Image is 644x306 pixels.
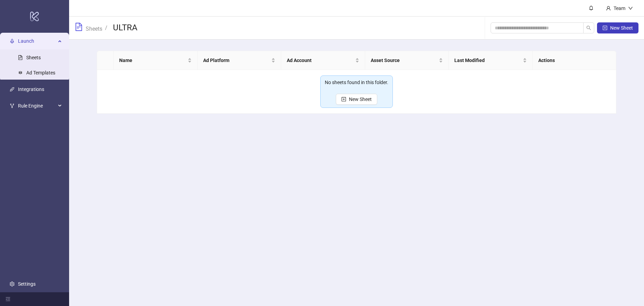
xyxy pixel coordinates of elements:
[603,25,607,30] span: plus-square
[84,24,104,32] a: Sheets
[6,297,10,302] span: menu-fold
[606,6,611,11] span: user
[611,4,628,12] div: Team
[18,99,56,113] span: Rule Engine
[454,57,521,64] span: Last Modified
[114,51,198,70] th: Name
[203,57,270,64] span: Ad Platform
[26,55,41,60] a: Sheets
[371,57,438,64] span: Asset Source
[26,70,55,75] a: Ad Templates
[628,6,633,11] span: down
[336,94,377,105] button: New Sheet
[589,6,594,10] span: bell
[287,57,354,64] span: Ad Account
[586,25,591,30] span: search
[10,103,15,108] span: fork
[341,97,346,102] span: plus-square
[365,51,449,70] th: Asset Source
[610,25,633,31] span: New Sheet
[18,281,36,287] a: Settings
[325,79,388,86] div: No sheets found in this folder.
[75,23,83,31] span: file-text
[113,22,138,33] h3: ULTRA
[198,51,282,70] th: Ad Platform
[281,51,365,70] th: Ad Account
[105,22,107,33] li: /
[18,86,44,92] a: Integrations
[349,96,372,102] span: New Sheet
[119,57,186,64] span: Name
[533,51,617,70] th: Actions
[10,39,15,43] span: rocket
[18,34,56,48] span: Launch
[597,22,638,33] button: New Sheet
[449,51,533,70] th: Last Modified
